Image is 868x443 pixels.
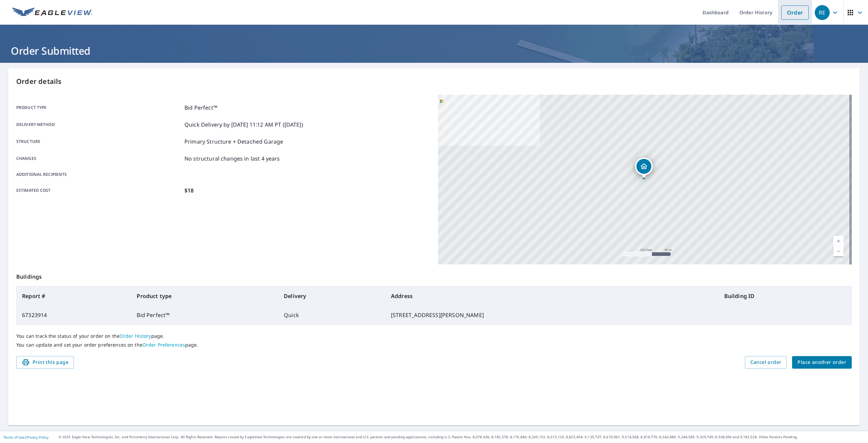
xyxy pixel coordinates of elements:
[16,121,182,129] p: Delivery method
[184,121,303,129] p: Quick Delivery by [DATE] 11:12 AM PT ([DATE])
[184,186,194,195] p: $18
[131,306,278,325] td: Bid Perfect™
[16,154,182,163] p: Changes
[26,435,48,440] a: Privacy Policy
[635,158,653,179] div: Dropped pin, building 1, Residential property, 12 Reardon St Worcester, MA 01606
[16,137,182,146] p: Structure
[184,137,283,146] p: Primary Structure + Detached Garage
[3,435,48,439] p: |
[745,356,787,369] button: Cancel order
[8,44,860,58] h1: Order Submitted
[16,171,182,178] p: Additional recipients
[833,236,844,246] a: Current Level 17, Zoom In
[16,186,182,195] p: Estimated cost
[719,287,851,306] th: Building ID
[131,287,278,306] th: Product type
[16,264,852,286] p: Buildings
[3,435,24,440] a: Terms of Use
[278,287,386,306] th: Delivery
[16,76,852,87] p: Order details
[59,435,865,440] p: © 2025 Eagle View Technologies, Inc. and Pictometry International Corp. All Rights Reserved. Repo...
[16,342,852,348] p: You can update and set your order preferences on the page.
[750,358,782,367] span: Cancel order
[142,342,185,348] a: Order Preferences
[797,358,846,367] span: Place another order
[815,5,830,20] div: RE
[16,104,182,112] p: Product type
[386,287,719,306] th: Address
[17,287,131,306] th: Report #
[386,306,719,325] td: [STREET_ADDRESS][PERSON_NAME]
[12,7,92,18] img: EV Logo
[17,306,131,325] td: 67323914
[22,358,68,367] span: Print this page
[16,333,852,339] p: You can track the status of your order on the page.
[16,356,74,369] button: Print this page
[184,104,217,112] p: Bid Perfect™
[184,154,280,163] p: No structural changes in last 4 years
[278,306,386,325] td: Quick
[120,333,151,339] a: Order History
[792,356,852,369] button: Place another order
[781,5,809,20] a: Order
[833,246,844,256] a: Current Level 17, Zoom Out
